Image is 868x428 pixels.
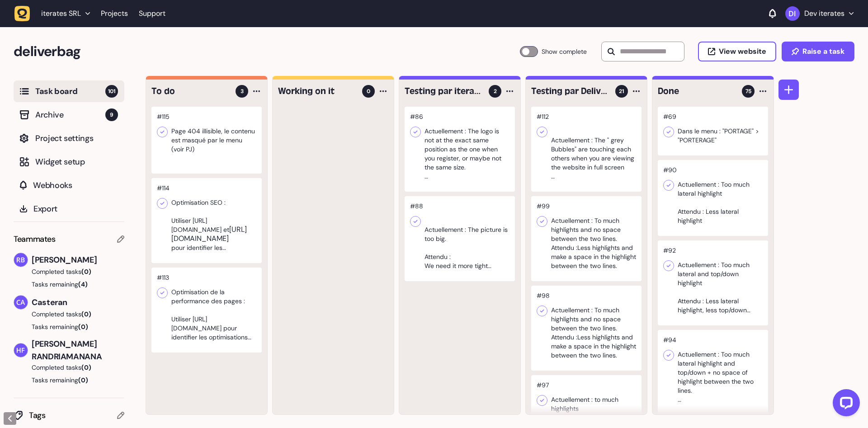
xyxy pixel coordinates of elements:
[14,280,124,289] button: Tasks remaining(4)
[14,127,124,149] button: Project settings
[14,310,117,319] button: Completed tasks(0)
[81,268,91,276] span: (0)
[14,322,124,331] button: Tasks remaining(0)
[494,87,497,95] span: 2
[804,9,844,18] p: Dev iterates
[14,104,124,126] button: Archive9
[35,155,118,168] span: Widget setup
[14,198,124,220] button: Export
[151,85,229,98] h4: To do
[785,6,854,21] button: Dev iterates
[367,87,370,95] span: 0
[782,42,854,61] button: Raise a task
[14,151,124,173] button: Widget setup
[826,386,863,423] iframe: LiveChat chat widget
[41,9,81,18] span: iterates SRL
[32,254,124,266] span: [PERSON_NAME]
[139,9,165,18] a: Support
[745,87,751,95] span: 75
[802,48,844,55] span: Raise a task
[105,85,118,98] span: 101
[14,376,124,385] button: Tasks remaining(0)
[698,42,776,61] button: View website
[14,343,28,357] img: Harimisa Fidèle Ullmann RANDRIAMANANA
[531,85,609,98] h4: Testing par Deliverbag
[14,296,28,309] img: Casteran
[33,179,118,192] span: Webhooks
[32,296,124,309] span: Casteran
[35,108,105,121] span: Archive
[14,80,124,102] button: Task board101
[14,363,117,372] button: Completed tasks(0)
[35,132,118,145] span: Project settings
[405,85,482,98] h4: Testing par iterates
[81,310,91,318] span: (0)
[14,5,95,22] button: iterates SRL
[14,174,124,196] button: Webhooks
[81,363,91,372] span: (0)
[785,6,800,21] img: Dev iterates
[78,280,88,288] span: (4)
[29,409,117,422] span: Tags
[241,87,244,95] span: 3
[619,87,624,95] span: 21
[719,48,766,55] span: View website
[105,108,118,121] span: 9
[78,376,88,384] span: (0)
[278,85,356,98] h4: Working on it
[14,267,117,276] button: Completed tasks(0)
[78,323,88,331] span: (0)
[542,46,587,57] span: Show complete
[101,5,128,22] a: Projects
[32,338,124,363] span: [PERSON_NAME] RANDRIAMANANA
[14,233,56,245] span: Teammates
[14,253,28,267] img: Rodolphe Balay
[35,85,105,98] span: Task board
[658,85,736,98] h4: Done
[14,41,520,62] h2: deliverbag
[33,202,118,215] span: Export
